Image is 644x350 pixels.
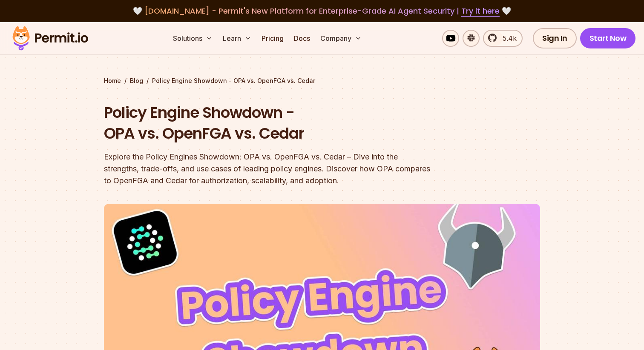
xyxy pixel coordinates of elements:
div: 🤍 🤍 [20,5,624,17]
a: 5.4k [483,30,523,47]
div: / / [104,77,540,85]
span: 5.4k [497,33,517,43]
a: Home [104,77,121,85]
div: Explore the Policy Engines Showdown: OPA vs. OpenFGA vs. Cedar – Dive into the strengths, trade-o... [104,151,431,187]
img: Permit logo [9,24,92,53]
button: Solutions [170,30,216,47]
a: Start Now [580,28,636,48]
a: Blog [130,77,143,85]
a: Pricing [258,30,287,47]
a: Docs [290,30,313,47]
a: Try it here [461,6,500,17]
h1: Policy Engine Showdown - OPA vs. OpenFGA vs. Cedar [104,102,431,144]
button: Learn [219,30,255,47]
button: Company [317,30,365,47]
a: Sign In [533,28,577,48]
span: [DOMAIN_NAME] - Permit's New Platform for Enterprise-Grade AI Agent Security | [144,6,500,16]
